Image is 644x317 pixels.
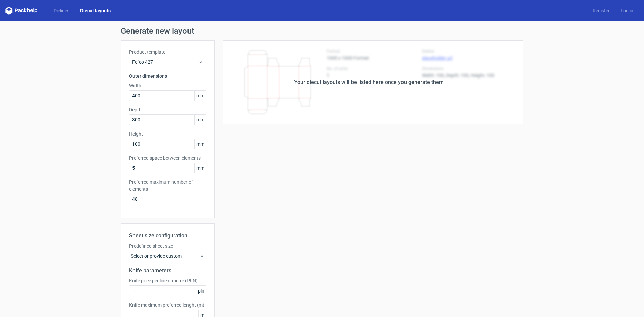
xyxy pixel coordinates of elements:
[587,7,615,14] a: Register
[129,277,206,284] label: Knife price per linear metre (PLN)
[129,106,206,113] label: Depth
[121,27,523,35] h1: Generate new layout
[48,7,75,14] a: Dielines
[129,155,206,161] label: Preferred space between elements
[129,302,206,308] label: Knife maximum preferred lenght (m)
[129,267,206,275] h2: Knife parameters
[129,179,206,192] label: Preferred maximum number of elements
[129,49,206,55] label: Product template
[194,163,206,173] span: mm
[129,130,206,137] label: Height
[194,91,206,101] span: mm
[196,286,206,296] span: pln
[129,82,206,89] label: Width
[615,7,639,14] a: Log in
[194,115,206,125] span: mm
[129,243,206,249] label: Predefined sheet size
[129,232,206,240] h2: Sheet size configuration
[75,7,116,14] a: Diecut layouts
[129,251,206,261] div: Select or provide custom
[194,139,206,149] span: mm
[294,78,444,86] div: Your diecut layouts will be listed here once you generate them
[129,73,206,80] h3: Outer dimensions
[132,59,198,65] span: Fefco 427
